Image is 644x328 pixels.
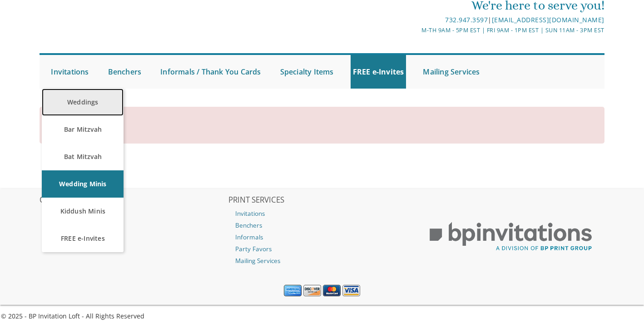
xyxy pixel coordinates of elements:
[417,214,604,259] img: BP Print Group
[106,55,144,89] a: Benchers
[42,89,124,116] a: Weddings
[40,243,227,255] a: Contact Us
[323,285,341,297] img: MasterCard
[40,219,227,231] a: FAQ
[228,25,604,35] div: M-Th 9am - 5pm EST | Fri 9am - 1pm EST | Sun 11am - 3pm EST
[492,15,604,24] a: [EMAIL_ADDRESS][DOMAIN_NAME]
[42,170,124,198] a: Wedding Minis
[342,285,360,297] img: Visa
[228,219,416,231] a: Benchers
[284,285,302,297] img: American Express
[40,196,227,205] h2: CUSTOMER SERVICE
[228,255,416,267] a: Mailing Services
[40,231,227,243] a: Mailing Services
[42,198,124,225] a: Kiddush Minis
[421,55,482,89] a: Mailing Services
[278,55,336,89] a: Specialty Items
[228,231,416,243] a: Informals
[228,208,416,219] a: Invitations
[158,55,263,89] a: Informals / Thank You Cards
[303,285,321,297] img: Discover
[351,55,406,89] a: FREE e-Invites
[228,196,416,205] h2: PRINT SERVICES
[228,15,604,25] div: |
[40,107,604,144] div: No items to display.
[42,143,124,170] a: Bat Mitzvah
[40,208,227,219] a: About Us
[445,15,488,24] a: 732.947.3597
[49,55,91,89] a: Invitations
[42,225,124,252] a: FREE e-Invites
[228,243,416,255] a: Party Favors
[42,116,124,143] a: Bar Mitzvah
